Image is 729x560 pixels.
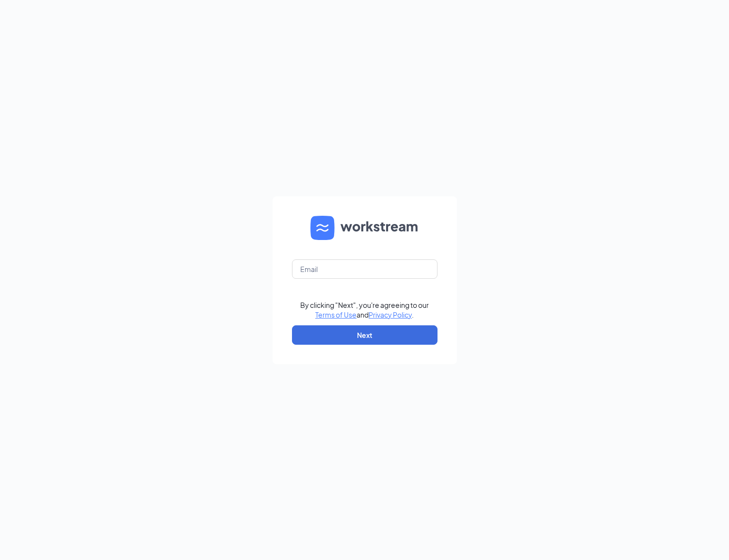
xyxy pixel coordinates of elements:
img: WS logo and Workstream text [310,216,419,240]
div: By clicking "Next", you're agreeing to our and . [300,300,429,320]
input: Email [292,259,437,279]
a: Terms of Use [315,310,356,319]
button: Next [292,325,437,345]
a: Privacy Policy [369,310,412,319]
